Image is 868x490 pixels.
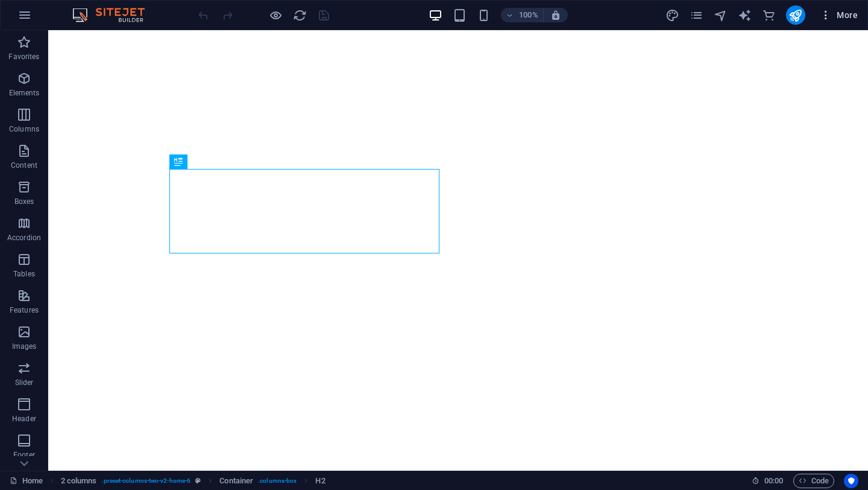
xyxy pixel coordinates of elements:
span: 00 00 [764,474,783,488]
nav: breadcrumb [61,474,325,488]
p: Footer [13,450,35,460]
span: Code [799,474,829,488]
p: Header [12,414,36,424]
iframe: To enrich screen reader interactions, please activate Accessibility in Grammarly extension settings [48,30,868,471]
span: . preset-columns-two-v2-home-6 [101,474,190,488]
span: Click to select. Double-click to edit [219,474,253,488]
span: : [773,476,775,485]
span: More [820,9,858,21]
p: Columns [9,124,39,134]
h6: Session time [752,474,784,488]
button: Code [793,474,834,488]
p: Tables [13,269,35,279]
p: Features [10,305,39,315]
button: Usercentrics [844,474,858,488]
p: Content [11,161,37,170]
p: Boxes [14,197,34,206]
span: . columns-box [258,474,297,488]
p: Elements [9,88,40,98]
button: More [815,5,863,25]
span: Click to select. Double-click to edit [315,474,325,488]
span: Click to select. Double-click to edit [61,474,97,488]
p: Slider [15,378,34,387]
i: This element is a customizable preset [195,477,201,484]
a: Click to cancel selection. Double-click to open Pages [10,474,43,488]
p: Images [12,342,37,351]
p: Accordion [7,233,41,243]
p: Favorites [8,52,39,62]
